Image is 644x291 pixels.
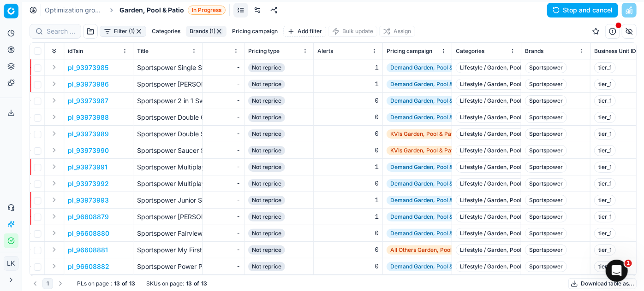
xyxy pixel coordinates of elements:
[317,229,379,238] div: 0
[387,179,471,188] span: Demand Garden, Pool & Patio
[179,229,240,238] div: -
[525,62,567,73] span: Sportspower
[387,245,481,255] span: All Others Garden, Pool and Patio
[30,278,66,289] nav: pagination
[179,129,240,139] div: -
[100,26,146,37] button: Filter (1)
[525,244,567,256] span: Sportspower
[248,245,285,255] span: Not reprice
[387,47,432,55] span: Pricing campaign
[525,95,567,106] span: Sportspower
[456,261,563,272] span: Lifestyle / Garden, Pool & Patio / Patio
[317,63,379,72] div: 1
[48,95,60,106] button: Expand
[179,179,240,188] div: -
[525,211,567,222] span: Sportspower
[594,195,616,206] span: tier_1
[606,260,628,282] iframe: Intercom live chat
[68,63,108,72] p: pl_93973985
[148,26,184,37] button: Categories
[525,128,567,140] span: Sportspower
[137,196,198,205] p: Sportspower Junior Seesaw
[68,47,83,55] span: idTsin
[387,63,471,72] span: Demand Garden, Pool & Patio
[456,47,484,55] span: Categories
[387,146,499,155] span: KVIs Garden, Pool & Patio higher margin
[179,80,240,89] div: -
[48,145,60,156] button: Expand
[137,163,198,172] p: Sportspower Multiplay Swing, Monkey Bars and Button Swing
[48,211,60,222] button: Expand
[68,196,109,205] p: pl_93973993
[68,129,109,139] button: pl_93973989
[248,63,285,72] span: Not reprice
[68,163,107,172] p: pl_93973991
[317,212,379,221] div: 1
[456,211,563,222] span: Lifestyle / Garden, Pool & Patio / Patio
[228,26,281,37] button: Pricing campaign
[179,113,240,122] div: -
[317,96,379,105] div: 0
[328,26,377,37] button: Bulk update
[456,162,563,173] span: Lifestyle / Garden, Pool & Patio / Patio
[568,278,637,289] button: Download table as...
[194,280,199,287] strong: of
[525,145,567,156] span: Sportspower
[146,280,184,287] span: SKUs on page :
[317,47,333,55] span: Alerts
[68,179,109,188] p: pl_93973992
[456,112,563,123] span: Lifestyle / Garden, Pool & Patio / Patio
[137,113,198,122] p: Sportspower Double Galvanised Steel Swing
[317,196,379,205] div: 1
[547,3,618,17] button: Stop and cancel
[317,80,379,89] div: 1
[68,113,109,122] button: pl_93973988
[137,229,198,238] p: Sportspower Fairview Metal Swing Set
[594,95,616,106] span: tier_1
[525,195,567,206] span: Sportspower
[525,112,567,123] span: Sportspower
[68,80,109,89] p: pl_93973986
[137,245,198,255] p: Sportspower My First Metal Swing Set
[594,47,636,55] span: Business Unit ID
[179,146,240,155] div: -
[594,62,616,73] span: tier_1
[525,178,567,189] span: Sportspower
[179,212,240,221] div: -
[387,212,471,221] span: Demand Garden, Pool & Patio
[45,6,104,15] a: Optimization groups
[594,228,616,239] span: tier_1
[179,96,240,105] div: -
[77,280,135,287] div: :
[179,245,240,255] div: -
[456,195,563,206] span: Lifestyle / Garden, Pool & Patio / Patio
[68,96,108,105] button: pl_93973987
[317,146,379,155] div: 0
[387,229,471,238] span: Demand Garden, Pool & Patio
[525,162,567,173] span: Sportspower
[30,278,41,289] button: Go to previous page
[137,47,149,55] span: Title
[387,163,471,172] span: Demand Garden, Pool & Patio
[456,95,563,106] span: Lifestyle / Garden, Pool & Patio / Patio
[594,79,616,90] span: tier_1
[248,129,285,139] span: Not reprice
[594,145,616,156] span: tier_1
[387,196,471,205] span: Demand Garden, Pool & Patio
[248,113,285,122] span: Not reprice
[248,146,285,155] span: Not reprice
[68,229,109,238] button: pl_96608880
[137,96,198,105] p: Sportspower 2 in 1 Swing
[456,228,563,239] span: Lifestyle / Garden, Pool & Patio / Patio
[137,63,198,72] p: Sportspower Single Swing
[525,79,567,90] span: Sportspower
[186,280,192,287] strong: 13
[55,278,66,289] button: Go to next page
[625,260,632,267] span: 1
[68,212,109,221] button: pl_96608879
[317,179,379,188] div: 0
[594,261,616,272] span: tier_1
